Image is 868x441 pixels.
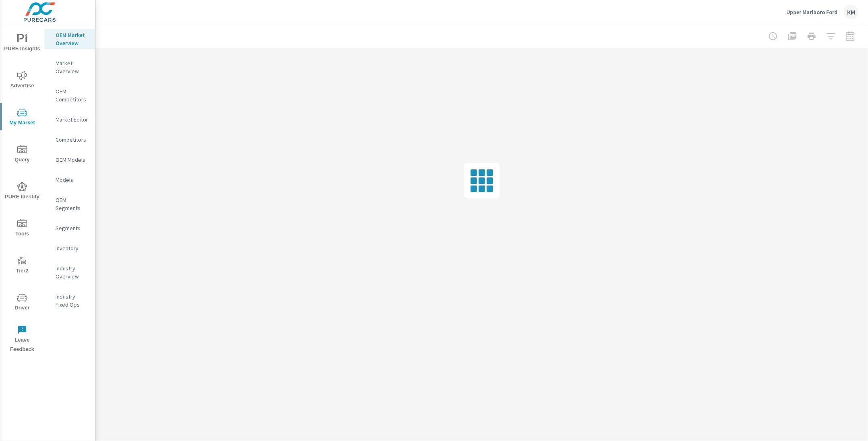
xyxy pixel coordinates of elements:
div: Industry Overview [44,262,95,282]
div: Inventory [44,242,95,254]
span: Advertise [3,71,41,91]
p: Industry Overview [56,264,89,280]
p: Models [56,176,89,184]
div: OEM Models [44,154,95,166]
div: Segments [44,222,95,234]
p: Market Overview [56,59,89,75]
p: OEM Competitors [56,87,89,103]
span: PURE Identity [3,182,41,202]
span: Tier2 [3,256,41,276]
div: Competitors [44,134,95,146]
p: OEM Segments [56,196,89,212]
span: Driver [3,293,41,313]
div: OEM Market Overview [44,29,95,49]
div: KM [844,5,858,19]
p: Industry Fixed Ops [56,293,89,309]
p: Competitors [56,136,89,144]
p: Inventory [56,244,89,252]
div: OEM Competitors [44,85,95,105]
p: OEM Models [56,156,89,164]
div: OEM Segments [44,194,95,214]
p: OEM Market Overview [56,31,89,47]
span: My Market [3,108,41,128]
span: PURE Insights [3,34,41,54]
span: Query [3,145,41,165]
div: Industry Fixed Ops [44,291,95,311]
div: Market Overview [44,57,95,77]
p: Upper Marlboro Ford [786,8,837,16]
div: Models [44,174,95,186]
div: Market Editor [44,113,95,126]
p: Segments [56,224,89,232]
span: Tools [3,219,41,239]
span: Leave Feedback [3,325,41,354]
div: nav menu [0,24,44,357]
p: Market Editor [56,115,89,124]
